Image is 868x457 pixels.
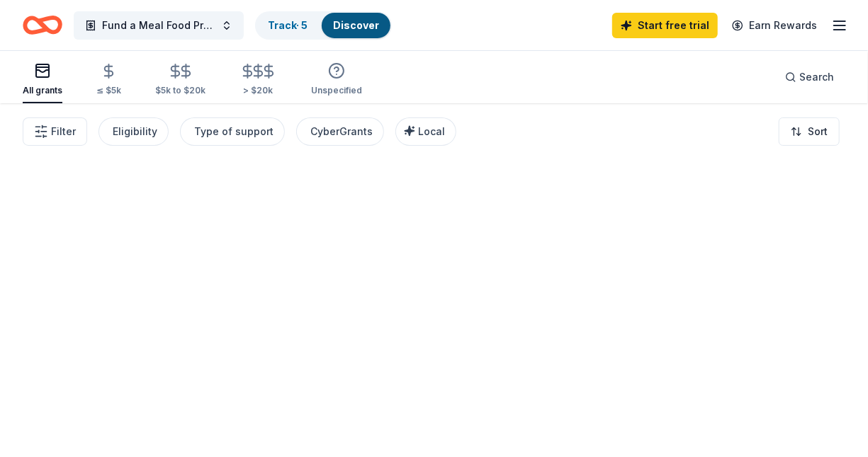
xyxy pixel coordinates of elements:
button: Unspecified [311,57,362,103]
button: Fund a Meal Food Program [74,11,244,40]
button: Filter [23,117,87,146]
button: > $20k [239,57,277,103]
button: Track· 5Discover [255,11,392,40]
span: Sort [808,123,828,140]
span: Local [418,125,445,137]
div: CyberGrants [310,123,373,140]
span: Fund a Meal Food Program [102,17,215,34]
a: Start free trial [612,13,718,38]
span: Filter [51,123,76,140]
div: Eligibility [113,123,157,140]
button: $5k to $20k [155,57,205,103]
div: All grants [23,85,62,96]
div: $5k to $20k [155,85,205,96]
span: Search [799,69,834,86]
button: Local [395,117,456,146]
button: Search [774,63,845,91]
button: Type of support [180,117,285,146]
button: CyberGrants [296,117,384,146]
a: Home [23,8,62,42]
button: All grants [23,57,62,103]
div: > $20k [239,85,277,96]
div: ≤ $5k [96,85,121,96]
a: Discover [333,19,379,31]
div: Type of support [194,123,274,140]
div: Unspecified [311,85,362,96]
button: Sort [779,117,840,146]
button: Eligibility [98,117,169,146]
a: Track· 5 [268,19,308,31]
a: Earn Rewards [723,13,825,38]
button: ≤ $5k [96,57,121,103]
